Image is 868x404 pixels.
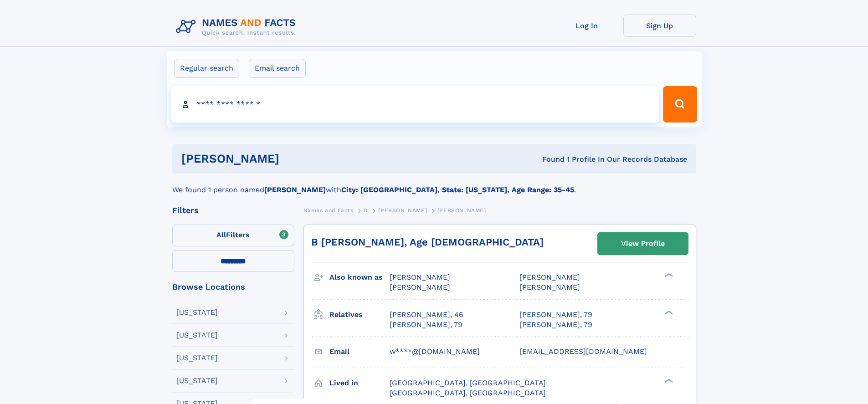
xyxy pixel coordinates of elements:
[171,86,659,123] input: search input
[519,347,647,356] span: [EMAIL_ADDRESS][DOMAIN_NAME]
[519,310,592,320] a: [PERSON_NAME], 79
[311,236,544,248] a: B [PERSON_NAME], Age [DEMOGRAPHIC_DATA]
[364,207,368,214] span: D
[663,378,673,384] div: ❯
[181,153,411,164] h1: [PERSON_NAME]
[174,59,239,78] label: Regular search
[519,283,580,291] span: [PERSON_NAME]
[390,273,450,281] span: [PERSON_NAME]
[364,205,368,216] a: D
[621,233,665,254] div: View Profile
[519,320,592,330] a: [PERSON_NAME], 79
[172,283,294,291] div: Browse Locations
[598,233,688,255] a: View Profile
[172,206,294,215] div: Filters
[329,270,390,285] h3: Also known as
[390,378,546,387] span: [GEOGRAPHIC_DATA], [GEOGRAPHIC_DATA]
[378,205,427,216] a: [PERSON_NAME]
[172,174,696,195] div: We found 1 person named with .
[663,309,673,315] div: ❯
[176,309,218,316] div: [US_STATE]
[329,344,390,359] h3: Email
[411,154,687,164] div: Found 1 Profile In Our Records Database
[176,354,218,362] div: [US_STATE]
[663,86,697,123] button: Search Button
[437,207,486,214] span: [PERSON_NAME]
[329,307,390,322] h3: Relatives
[216,230,226,239] span: All
[176,332,218,339] div: [US_STATE]
[249,59,306,78] label: Email search
[623,15,696,37] a: Sign Up
[519,273,580,281] span: [PERSON_NAME]
[663,272,673,278] div: ❯
[176,377,218,384] div: [US_STATE]
[550,15,623,37] a: Log In
[378,207,427,214] span: [PERSON_NAME]
[172,15,303,39] img: Logo Names and Facts
[329,375,390,391] h3: Lived in
[303,205,354,216] a: Names and Facts
[390,283,450,291] span: [PERSON_NAME]
[264,185,326,194] b: [PERSON_NAME]
[390,389,546,397] span: [GEOGRAPHIC_DATA], [GEOGRAPHIC_DATA]
[390,320,462,330] a: [PERSON_NAME], 79
[341,185,574,194] b: City: [GEOGRAPHIC_DATA], State: [US_STATE], Age Range: 35-45
[172,225,294,246] label: Filters
[390,310,463,320] a: [PERSON_NAME], 46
